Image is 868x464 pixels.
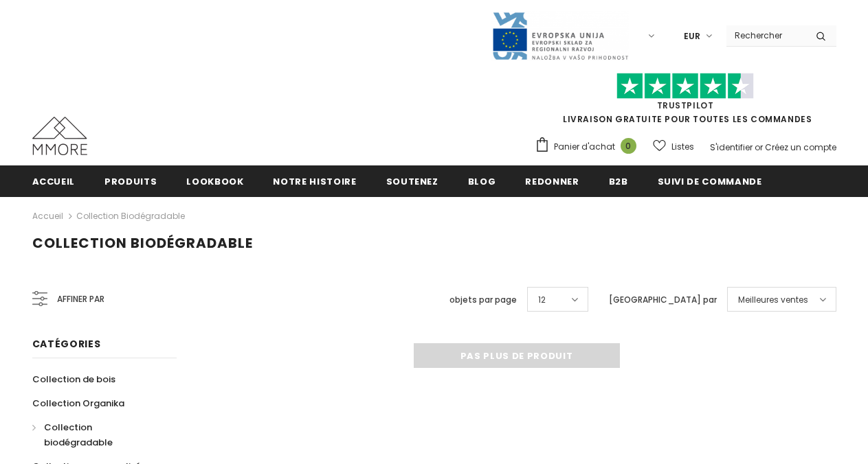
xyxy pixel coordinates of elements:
a: Produits [104,165,157,196]
span: EUR [684,30,700,43]
a: Panier d'achat 0 [535,137,643,157]
span: Collection biodégradable [44,421,113,449]
span: Collection biodégradable [32,233,253,253]
span: 12 [538,293,546,307]
a: Accueil [32,208,63,224]
span: Blog [468,175,496,188]
span: Meilleures ventes [738,293,808,307]
a: Collection biodégradable [32,415,162,454]
span: soutenez [386,175,438,188]
img: Javni Razpis [491,11,629,61]
span: B2B [609,175,628,188]
a: TrustPilot [657,100,714,111]
a: Collection de bois [32,367,115,391]
a: Créez un compte [765,141,836,153]
a: S'identifier [710,141,753,153]
a: Redonner [525,165,579,196]
span: Accueil [32,175,76,188]
span: Suivi de commande [658,175,762,188]
span: 0 [621,138,636,154]
span: Listes [671,140,694,154]
span: Affiner par [57,292,104,307]
label: objets par page [449,293,517,307]
a: Accueil [32,165,76,196]
input: Search Site [726,25,805,45]
span: Collection de bois [32,373,115,386]
a: Javni Razpis [491,30,629,41]
label: [GEOGRAPHIC_DATA] par [609,293,717,307]
span: or [755,141,763,153]
a: Suivi de commande [658,165,762,196]
span: Catégories [32,337,101,351]
span: Panier d'achat [554,140,615,154]
span: Collection Organika [32,397,124,410]
span: Lookbook [186,175,243,188]
img: Faites confiance aux étoiles pilotes [616,73,754,100]
span: Produits [104,175,157,188]
a: Blog [468,165,496,196]
a: Notre histoire [273,165,356,196]
span: LIVRAISON GRATUITE POUR TOUTES LES COMMANDES [535,79,836,125]
img: Cas MMORE [32,117,87,155]
span: Notre histoire [273,175,356,188]
a: Lookbook [186,165,243,196]
a: Collection Organika [32,391,124,415]
a: Listes [653,135,694,159]
a: soutenez [386,165,438,196]
span: Redonner [525,175,579,188]
a: B2B [609,165,628,196]
a: Collection biodégradable [76,210,185,222]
